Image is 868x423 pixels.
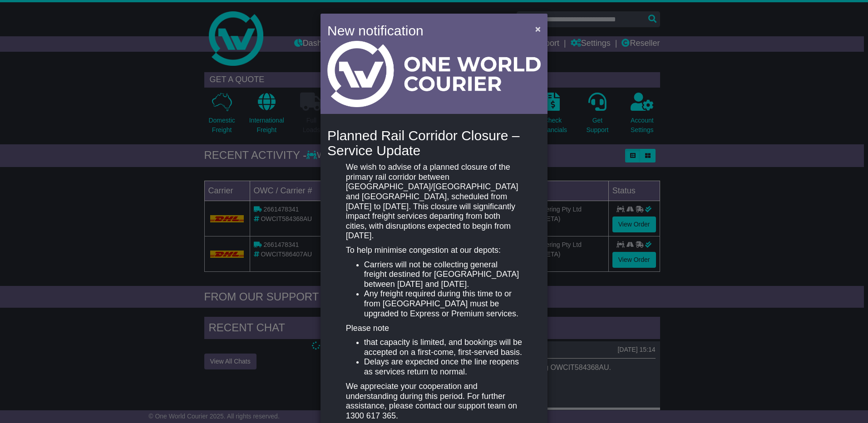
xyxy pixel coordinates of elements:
[346,162,522,241] p: We wish to advise of a planned closure of the primary rail corridor between [GEOGRAPHIC_DATA]/[GE...
[531,20,545,38] button: Close
[364,338,522,357] li: that capacity is limited, and bookings will be accepted on a first-come, first-served basis.
[364,289,522,319] li: Any freight required during this time to or from [GEOGRAPHIC_DATA] must be upgraded to Express or...
[364,357,522,377] li: Delays are expected once the line reopens as services return to normal.
[535,24,541,34] span: ×
[327,41,541,107] img: Light
[346,324,522,334] p: Please note
[346,382,522,421] p: We appreciate your cooperation and understanding during this period. For further assistance, plea...
[327,20,522,41] h4: New notification
[327,128,541,158] h4: Planned Rail Corridor Closure – Service Update
[346,246,522,256] p: To help minimise congestion at our depots:
[364,260,522,290] li: Carriers will not be collecting general freight destined for [GEOGRAPHIC_DATA] between [DATE] and...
